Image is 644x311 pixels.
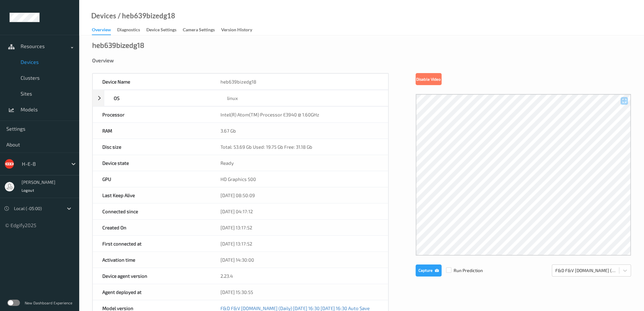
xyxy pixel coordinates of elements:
[211,268,388,284] div: 2.23.4
[93,171,211,187] div: GPU
[93,203,211,219] div: Connected since
[104,90,218,106] div: OS
[116,13,175,19] div: / heb639bizedg18
[220,305,370,311] a: F&D F&V [DOMAIN_NAME] (Daily) [DATE] 16:30 [DATE] 16:30 Auto Save
[211,187,388,203] div: [DATE] 08:50:09
[93,123,211,139] div: RAM
[93,284,211,300] div: Agent deployed at
[183,27,215,34] div: Camera Settings
[221,27,252,34] div: Version History
[93,220,211,235] div: Created On
[93,74,211,90] div: Device Name
[92,26,117,35] a: Overview
[92,90,388,106] div: OSlinux
[442,267,483,274] span: Run Prediction
[416,264,442,277] button: Capture
[93,252,211,268] div: Activation time
[146,27,176,34] div: Device Settings
[92,57,631,64] div: Overview
[93,107,211,122] div: Processor
[416,73,442,85] button: Disable Video
[218,90,388,106] div: linux
[211,74,388,90] div: heb639bizedg18
[93,187,211,203] div: Last Keep Alive
[117,26,146,34] a: Diagnostics
[146,26,183,34] a: Device Settings
[211,220,388,235] div: [DATE] 13:17:52
[183,26,221,34] a: Camera Settings
[92,27,111,35] div: Overview
[93,155,211,171] div: Device state
[211,203,388,219] div: [DATE] 04:17:12
[91,13,116,19] a: Devices
[93,268,211,284] div: Device agent version
[117,27,140,34] div: Diagnostics
[92,42,144,48] div: heb639bizedg18
[211,155,388,171] div: Ready
[211,123,388,139] div: 3.67 Gb
[211,139,388,155] div: Total: 53.69 Gb Used: 19.75 Gb Free: 31.18 Gb
[211,171,388,187] div: HD Graphics 500
[211,252,388,268] div: [DATE] 14:30:00
[93,139,211,155] div: Disc size
[93,236,211,252] div: First connected at
[221,26,258,34] a: Version History
[211,107,388,122] div: Intel(R) Atom(TM) Processor E3940 @ 1.60GHz
[211,284,388,300] div: [DATE] 15:30:55
[211,236,388,252] div: [DATE] 13:17:52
